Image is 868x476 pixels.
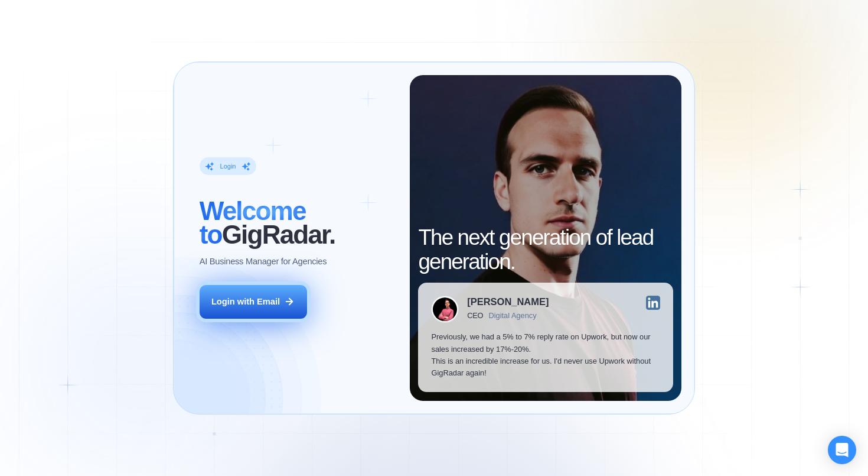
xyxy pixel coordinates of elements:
[828,436,856,464] div: Open Intercom Messenger
[431,331,660,379] p: Previously, we had a 5% to 7% reply rate on Upwork, but now our sales increased by 17%-20%. This ...
[200,199,397,247] h2: ‍ GigRadar.
[489,312,537,320] div: Digital Agency
[200,285,307,319] button: Login with Email
[211,296,280,307] div: Login with Email
[200,255,327,267] p: AI Business Manager for Agencies
[200,196,306,249] span: Welcome to
[418,226,673,274] h2: The next generation of lead generation.
[467,297,549,307] div: [PERSON_NAME]
[467,312,483,320] div: CEO
[220,162,236,171] div: Login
